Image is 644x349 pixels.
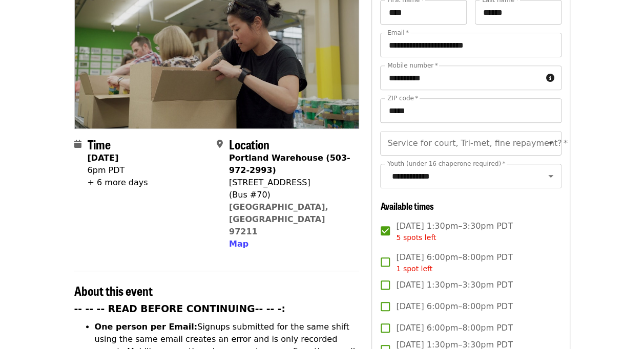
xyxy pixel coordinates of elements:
[74,281,153,299] span: About this event
[229,238,248,250] button: Map
[387,62,438,69] label: Mobile number
[229,239,248,249] span: Map
[396,265,432,273] span: 1 spot left
[229,153,350,175] strong: Portland Warehouse (503-972-2993)
[74,303,285,314] strong: -- -- -- READ BEFORE CONTINUING-- -- -:
[217,139,223,149] i: map-marker-alt icon
[396,233,436,242] span: 5 spots left
[387,161,505,167] label: Youth (under 16 chaperone required)
[95,322,198,332] strong: One person per Email:
[396,300,512,313] span: [DATE] 6:00pm–8:00pm PDT
[546,73,554,83] i: circle-info icon
[380,33,561,57] input: Email
[74,139,81,149] i: calendar icon
[396,220,512,243] span: [DATE] 1:30pm–3:30pm PDT
[396,279,512,291] span: [DATE] 1:30pm–3:30pm PDT
[387,95,418,101] label: ZIP code
[544,136,558,150] button: Open
[229,135,269,153] span: Location
[380,66,542,90] input: Mobile number
[229,202,328,236] a: [GEOGRAPHIC_DATA], [GEOGRAPHIC_DATA] 97211
[88,135,111,153] span: Time
[88,177,148,189] div: + 6 more days
[544,169,558,183] button: Open
[88,153,119,163] strong: [DATE]
[88,164,148,177] div: 6pm PDT
[380,98,561,123] input: ZIP code
[387,30,409,36] label: Email
[229,189,351,201] div: (Bus #70)
[396,251,512,274] span: [DATE] 6:00pm–8:00pm PDT
[380,199,433,212] span: Available times
[229,177,351,189] div: [STREET_ADDRESS]
[396,322,512,334] span: [DATE] 6:00pm–8:00pm PDT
